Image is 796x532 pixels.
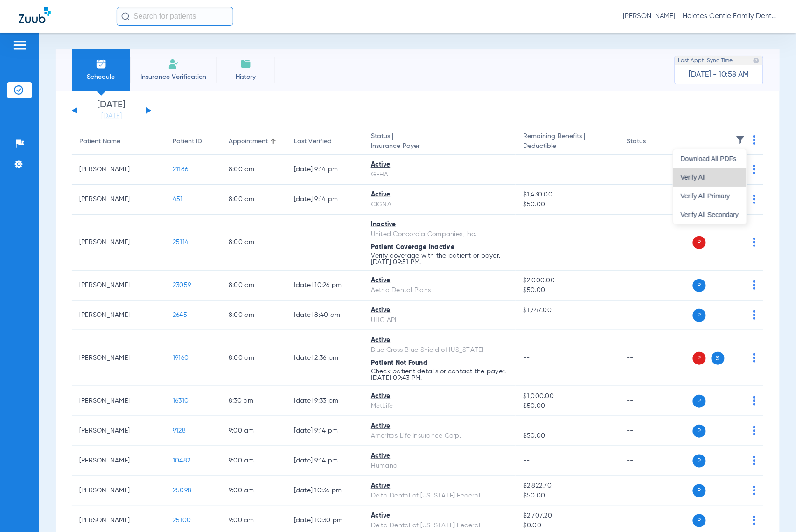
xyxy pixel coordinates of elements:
[681,155,739,162] span: Download All PDFs
[681,174,739,181] span: Verify All
[681,193,739,199] span: Verify All Primary
[749,487,796,532] iframe: Chat Widget
[681,211,739,218] span: Verify All Secondary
